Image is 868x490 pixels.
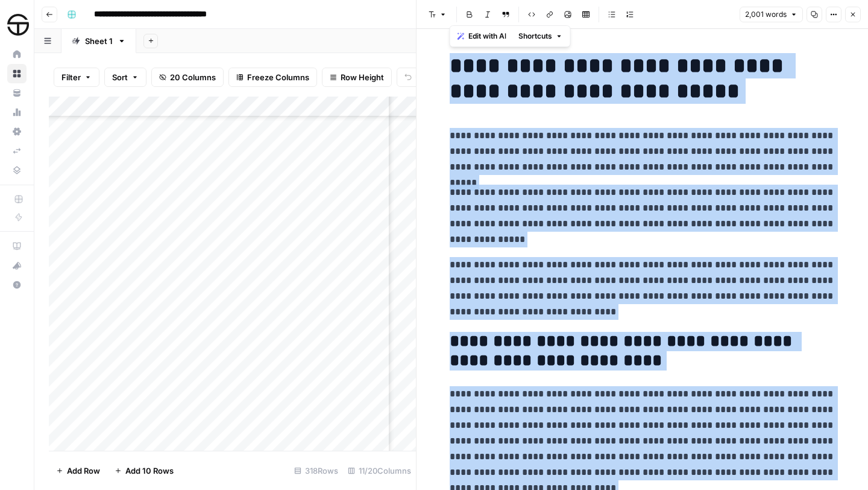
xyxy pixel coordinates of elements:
a: Home [7,45,27,64]
a: Your Data [7,83,27,103]
a: Settings [7,122,27,141]
button: 20 Columns [151,68,224,87]
div: 318 Rows [289,461,343,480]
button: Workspace: SimpleTire [7,10,27,40]
a: AirOps Academy [7,237,27,256]
button: What's new? [7,256,27,275]
a: Browse [7,64,27,83]
span: Shortcuts [518,31,552,42]
button: Undo [397,68,444,87]
span: 20 Columns [170,71,216,83]
span: Sort [112,71,128,83]
button: Freeze Columns [228,68,317,87]
button: 2,001 words [740,7,803,22]
button: Add 10 Rows [107,461,181,480]
button: Sort [104,68,146,87]
button: Row Height [322,68,392,87]
span: Row Height [341,71,384,83]
img: SimpleTire Logo [7,14,29,36]
span: Add Row [67,465,100,477]
span: Filter [61,71,81,83]
button: Filter [54,68,99,87]
span: Edit with AI [468,31,506,42]
div: Sheet 1 [85,35,113,47]
div: 11/20 Columns [343,461,416,480]
a: Data Library [7,161,27,180]
span: Add 10 Rows [125,465,174,477]
a: Usage [7,103,27,122]
button: Add Row [49,461,107,480]
button: Shortcuts [514,28,568,44]
a: Syncs [7,141,27,161]
div: What's new? [8,256,26,275]
span: Freeze Columns [247,71,309,83]
span: 2,001 words [745,9,787,20]
button: Edit with AI [453,28,511,44]
button: Help + Support [7,275,27,294]
a: Sheet 1 [61,29,136,53]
